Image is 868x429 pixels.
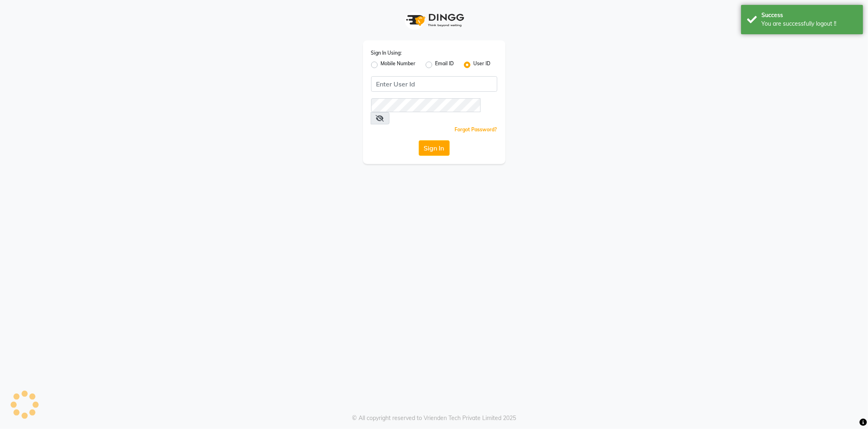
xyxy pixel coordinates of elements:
button: Sign In [419,140,450,156]
input: Username [371,98,481,112]
label: Email ID [435,60,454,70]
div: You are successfully logout !! [761,20,857,28]
label: Mobile Number [381,60,416,70]
label: Sign In Using: [371,49,402,57]
div: Success [761,11,857,20]
input: Username [371,76,497,92]
a: Forgot Password? [455,126,497,133]
label: User ID [474,60,491,70]
img: logo1.svg [402,8,467,32]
